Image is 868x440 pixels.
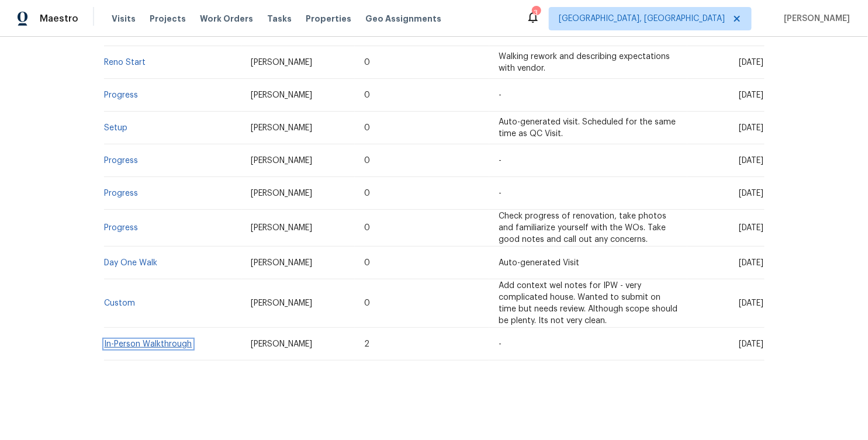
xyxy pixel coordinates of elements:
span: 0 [364,259,370,267]
span: Properties [306,13,351,25]
a: Setup [105,124,128,132]
a: Progress [105,189,139,198]
span: [PERSON_NAME] [251,157,312,165]
span: Work Orders [200,13,253,25]
span: [DATE] [739,259,764,267]
span: [GEOGRAPHIC_DATA], [GEOGRAPHIC_DATA] [559,13,725,25]
span: [DATE] [739,124,764,132]
span: Auto-generated visit. Scheduled for the same time as QC Visit. [499,118,676,138]
span: [DATE] [739,224,764,232]
span: - [499,157,502,165]
a: In-Person Walkthrough [105,340,192,348]
a: Progress [105,224,139,232]
span: Maestro [40,13,78,25]
a: Progress [105,91,139,99]
span: - [499,91,502,99]
span: [DATE] [739,157,764,165]
span: 0 [364,58,370,67]
span: Projects [150,13,186,25]
div: 3 [532,7,540,19]
span: [DATE] [739,340,764,348]
span: [PERSON_NAME] [780,13,850,25]
span: [DATE] [739,58,764,67]
a: Custom [105,299,136,307]
span: 2 [364,340,369,348]
span: [PERSON_NAME] [251,340,312,348]
span: 0 [364,224,370,232]
span: [PERSON_NAME] [251,124,312,132]
span: Geo Assignments [365,13,441,25]
span: Visits [112,13,136,25]
a: Reno Start [105,58,146,67]
span: Check progress of renovation, take photos and familiarize yourself with the WOs. Take good notes ... [499,212,666,244]
span: - [499,189,502,198]
span: Walking rework and describing expectations with vendor. [499,53,670,72]
a: Progress [105,157,139,165]
span: Tasks [267,15,292,23]
span: [PERSON_NAME] [251,259,312,267]
span: [PERSON_NAME] [251,91,312,99]
span: Add context wel notes for IPW - very complicated house. Wanted to submit on time but needs review... [499,282,677,325]
span: [DATE] [739,189,764,198]
span: [DATE] [739,299,764,307]
span: - [499,340,502,348]
span: [PERSON_NAME] [251,224,312,232]
span: [PERSON_NAME] [251,299,312,307]
span: [DATE] [739,91,764,99]
span: 0 [364,299,370,307]
span: Auto-generated Visit [499,259,579,267]
a: Day One Walk [105,259,158,267]
span: [PERSON_NAME] [251,189,312,198]
span: 0 [364,157,370,165]
span: 0 [364,189,370,198]
span: 0 [364,91,370,99]
span: [PERSON_NAME] [251,58,312,67]
span: 0 [364,124,370,132]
